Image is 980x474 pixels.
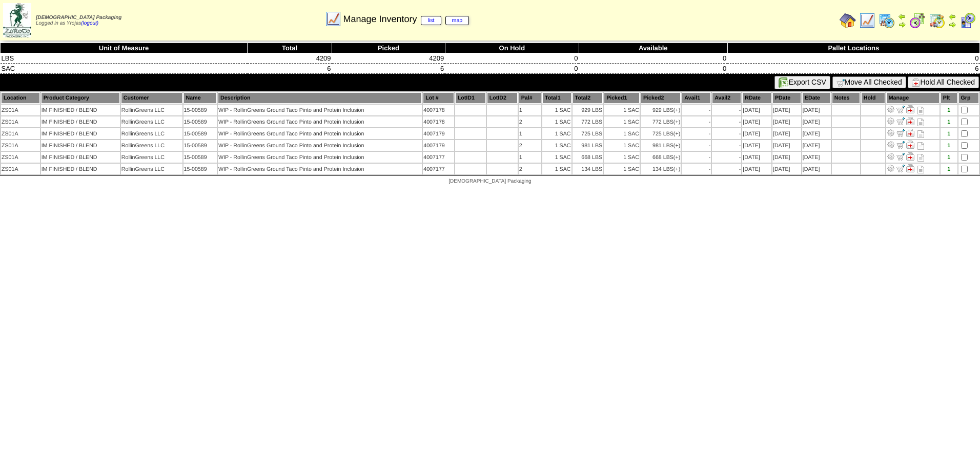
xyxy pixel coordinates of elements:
img: arrowleft.gif [898,12,906,21]
td: - [682,116,711,127]
td: 1 SAC [542,140,571,151]
th: Hold [861,92,885,104]
th: Picked2 [641,92,681,104]
th: Product Category [41,92,120,104]
td: 15-00589 [183,116,217,127]
a: map [445,16,469,25]
td: RollinGreens LLC [121,164,182,174]
div: 1 [941,107,957,113]
th: Total [248,43,332,53]
th: Customer [121,92,182,104]
i: Note [917,130,924,138]
td: 772 LBS [641,116,681,127]
td: [DATE] [772,152,801,163]
td: - [682,152,711,163]
img: Move [896,164,905,172]
td: IM FINISHED / BLEND [41,152,120,163]
th: Available [579,43,727,53]
img: Adjust [887,105,895,113]
i: Note [917,154,924,162]
img: Adjust [887,164,895,172]
th: Pallet Locations [727,43,979,53]
td: 134 LBS [641,164,681,174]
button: Export CSV [774,76,830,89]
td: 725 LBS [641,128,681,139]
td: RollinGreens LLC [121,105,182,115]
th: Name [183,92,217,104]
th: Lot # [423,92,454,104]
td: 725 LBS [573,128,603,139]
th: Manage [886,92,940,104]
span: [DEMOGRAPHIC_DATA] Packaging [448,179,531,184]
td: 4209 [332,53,445,64]
img: calendarcustomer.gif [959,12,976,29]
td: [DATE] [772,128,801,139]
td: [DATE] [802,105,831,115]
td: 1 SAC [604,152,640,163]
img: Adjust [887,141,895,149]
td: 2 [519,140,541,151]
td: 15-00589 [183,164,217,174]
td: 1 SAC [604,128,640,139]
td: [DATE] [742,128,771,139]
td: 0 [579,64,727,74]
td: [DATE] [742,140,771,151]
a: list [421,16,441,25]
div: (+) [673,107,680,113]
td: ZS01A [1,105,40,115]
div: (+) [673,154,680,161]
img: Manage Hold [906,164,914,172]
img: Manage Hold [906,117,914,125]
td: - [712,128,741,139]
td: 15-00589 [183,128,217,139]
th: Total1 [542,92,571,104]
td: IM FINISHED / BLEND [41,164,120,174]
td: 0 [579,53,727,64]
th: PDate [772,92,801,104]
td: 4007179 [423,128,454,139]
td: 1 [519,128,541,139]
td: 0 [727,53,979,64]
td: WIP - RollinGreens Ground Taco Pinto and Protein Inclusion [218,152,422,163]
th: Pal# [519,92,541,104]
td: 134 LBS [573,164,603,174]
td: 0 [445,53,579,64]
td: [DATE] [772,116,801,127]
td: [DATE] [742,105,771,115]
td: 15-00589 [183,140,217,151]
td: [DATE] [802,152,831,163]
td: 6 [727,64,979,74]
td: [DATE] [802,116,831,127]
span: Logged in as Yrojas [36,15,121,26]
td: LBS [1,53,248,64]
td: 929 LBS [573,105,603,115]
td: 1 SAC [542,105,571,115]
div: (+) [673,143,680,149]
th: Picked [332,43,445,53]
img: hold.gif [912,78,920,87]
td: WIP - RollinGreens Ground Taco Pinto and Protein Inclusion [218,105,422,115]
td: 2 [519,116,541,127]
img: Manage Hold [906,141,914,149]
img: arrowleft.gif [948,12,956,21]
a: (logout) [81,21,98,26]
td: IM FINISHED / BLEND [41,140,120,151]
button: Move All Checked [832,76,906,88]
span: Manage Inventory [343,14,469,25]
img: Adjust [887,152,895,161]
td: 4007177 [423,152,454,163]
th: EDate [802,92,831,104]
td: 1 [519,152,541,163]
td: - [682,128,711,139]
th: Notes [832,92,860,104]
td: 15-00589 [183,152,217,163]
td: [DATE] [802,140,831,151]
td: 1 SAC [604,116,640,127]
td: WIP - RollinGreens Ground Taco Pinto and Protein Inclusion [218,128,422,139]
img: Move [896,105,905,113]
td: WIP - RollinGreens Ground Taco Pinto and Protein Inclusion [218,116,422,127]
td: 1 SAC [542,152,571,163]
td: ZS01A [1,116,40,127]
div: 1 [941,143,957,149]
td: RollinGreens LLC [121,152,182,163]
